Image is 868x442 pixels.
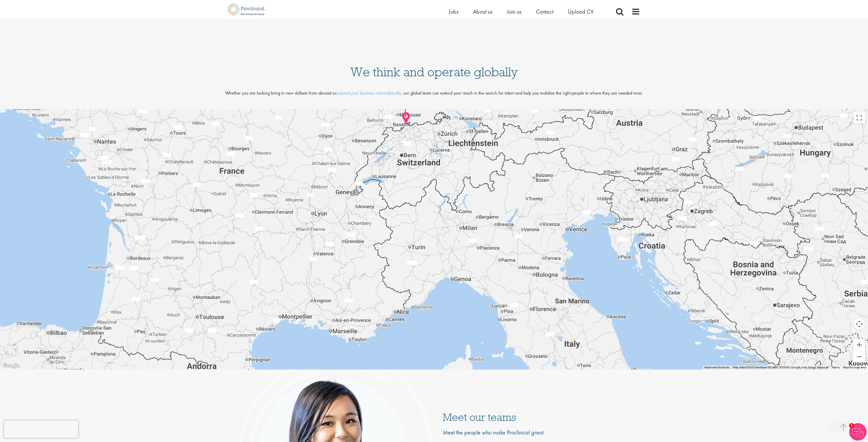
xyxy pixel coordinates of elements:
[449,8,459,15] a: Jobs
[473,8,492,15] a: About us
[831,366,840,369] a: Terms (opens in new tab)
[536,8,553,15] a: Contact
[849,423,854,428] span: 1
[849,423,867,441] img: Chatbot
[853,112,865,124] button: Toggle fullscreen view
[843,366,866,369] a: Report a map error
[1,362,21,369] img: Google
[853,318,865,330] button: Map camera controls
[704,365,729,369] button: Keyboard shortcuts
[4,421,78,438] iframe: reCAPTCHA
[568,8,594,15] a: Upload CV
[853,339,865,351] button: Zoom in
[733,366,828,369] span: Map data ©2025 GeoBasis-DE/BKG (©2009), Google, Inst. Geogr. Nacional
[507,8,521,15] a: Join us
[443,412,640,422] h3: Meet our teams
[146,90,722,97] p: Whether you are looking bring in new skillsets from abroad or , our global team can extend your r...
[853,351,865,363] button: Zoom out
[336,90,401,96] a: expand your business internationally
[1,362,21,369] a: Open this area in Google Maps (opens a new window)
